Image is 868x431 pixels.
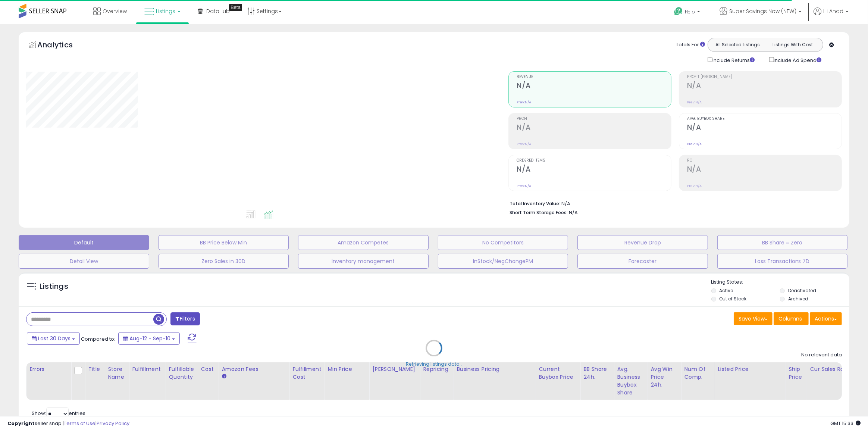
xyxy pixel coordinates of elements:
[517,117,671,121] span: Profit
[517,100,531,104] small: Prev: N/A
[229,4,242,11] div: Tooltip anchor
[729,7,796,15] span: Super Savings Now (NEW)
[687,75,842,79] span: Profit [PERSON_NAME]
[438,254,568,269] button: InStock/NegChangePM
[517,123,671,133] h2: N/A
[517,159,671,163] span: Ordered Items
[19,235,149,250] button: Default
[206,7,230,15] span: DataHub
[687,81,842,91] h2: N/A
[702,56,764,64] div: Include Returns
[577,254,708,269] button: Forecaster
[823,7,843,15] span: Hi Ahad
[814,7,849,24] a: Hi Ahad
[19,254,149,269] button: Detail View
[298,254,429,269] button: Inventory management
[674,7,683,16] i: Get Help
[37,40,87,52] h5: Analytics
[687,159,842,163] span: ROI
[517,81,671,91] h2: N/A
[685,9,695,15] span: Help
[517,75,671,79] span: Revenue
[517,184,531,188] small: Prev: N/A
[569,209,578,216] span: N/A
[577,235,708,250] button: Revenue Drop
[710,40,765,50] button: All Selected Listings
[438,235,568,250] button: No Competitors
[159,235,289,250] button: BB Price Below Min
[517,165,671,175] h2: N/A
[687,100,702,104] small: Prev: N/A
[717,254,848,269] button: Loss Transactions 7D
[298,235,429,250] button: Amazon Competes
[717,235,848,250] button: BB Share = Zero
[687,142,702,146] small: Prev: N/A
[510,199,836,207] li: N/A
[687,184,702,188] small: Prev: N/A
[510,200,560,207] b: Total Inventory Value:
[517,142,531,146] small: Prev: N/A
[668,1,708,24] a: Help
[103,7,127,15] span: Overview
[764,56,834,64] div: Include Ad Spend
[765,40,821,50] button: Listings With Cost
[687,165,842,175] h2: N/A
[7,420,35,427] strong: Copyright
[406,361,462,368] div: Retrieving listings data..
[156,7,175,15] span: Listings
[510,209,568,216] b: Short Term Storage Fees:
[676,41,705,49] div: Totals For
[687,117,842,121] span: Avg. Buybox Share
[159,254,289,269] button: Zero Sales in 30D
[7,420,129,427] div: seller snap | |
[687,123,842,133] h2: N/A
